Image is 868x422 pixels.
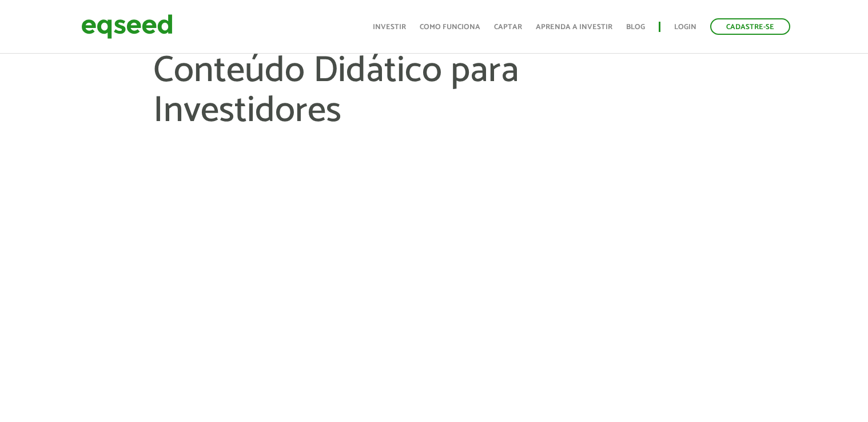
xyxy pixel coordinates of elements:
[494,23,522,31] a: Captar
[626,23,645,31] a: Blog
[536,23,612,31] a: Aprenda a investir
[420,23,480,31] a: Como funciona
[674,23,696,31] a: Login
[373,23,406,31] a: Investir
[153,51,715,166] h1: Conteúdo Didático para Investidores
[710,18,790,35] a: Cadastre-se
[81,11,173,42] img: EqSeed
